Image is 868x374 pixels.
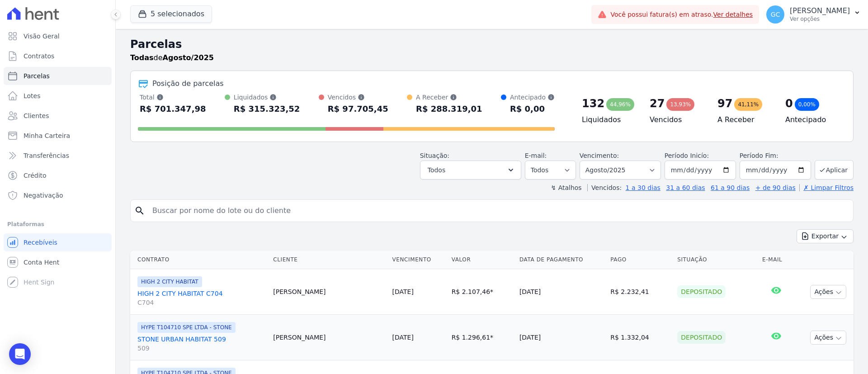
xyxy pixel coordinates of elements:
[152,78,224,89] div: Posição de parcelas
[677,331,726,344] div: Depositado
[448,315,516,360] td: R$ 1.296,61
[4,47,112,65] a: Contratos
[137,344,266,353] span: 509
[4,186,112,204] a: Negativação
[328,102,388,116] div: R$ 97.705,45
[551,184,581,191] label: ↯ Atalhos
[666,184,705,191] a: 31 a 60 dias
[759,2,868,27] button: GC [PERSON_NAME] Ver opções
[795,98,819,111] div: 0,00%
[24,52,54,61] span: Contratos
[130,52,214,63] p: de
[4,127,112,145] a: Minha Carteira
[4,107,112,125] a: Clientes
[4,147,112,165] a: Transferências
[140,93,206,102] div: Total
[137,335,266,353] a: STONE URBAN HABITAT 509509
[24,238,57,247] span: Recebíveis
[140,102,206,116] div: R$ 701.347,98
[234,93,300,102] div: Liquidados
[759,251,793,269] th: E-mail
[713,11,753,18] a: Ver detalhes
[24,32,60,41] span: Visão Geral
[582,114,635,125] h4: Liquidados
[448,269,516,315] td: R$ 2.107,46
[428,165,445,175] span: Todos
[234,102,300,116] div: R$ 315.323,52
[785,96,793,111] div: 0
[7,219,108,230] div: Plataformas
[797,229,854,243] button: Exportar
[392,334,414,341] a: [DATE]
[137,298,266,307] span: C704
[516,251,607,269] th: Data de Pagamento
[420,152,449,159] label: Situação:
[4,67,112,85] a: Parcelas
[420,161,521,180] button: Todos
[448,251,516,269] th: Valor
[740,151,811,161] label: Período Fim:
[130,5,212,23] button: 5 selecionados
[4,233,112,251] a: Recebíveis
[137,276,202,287] span: HIGH 2 CITY HABITAT
[650,96,665,111] div: 27
[790,15,850,23] p: Ver opções
[677,285,726,298] div: Depositado
[24,191,63,200] span: Negativação
[665,152,709,159] label: Período Inicío:
[815,160,854,180] button: Aplicar
[4,253,112,271] a: Conta Hent
[24,258,59,267] span: Conta Hent
[790,6,850,15] p: [PERSON_NAME]
[130,36,854,52] h2: Parcelas
[607,269,674,315] td: R$ 2.232,41
[134,205,145,216] i: search
[510,102,555,116] div: R$ 0,00
[9,343,31,365] div: Open Intercom Messenger
[163,53,214,62] strong: Agosto/2025
[587,184,622,191] label: Vencidos:
[650,114,703,125] h4: Vencidos
[24,151,69,160] span: Transferências
[607,315,674,360] td: R$ 1.332,04
[525,152,547,159] label: E-mail:
[389,251,448,269] th: Vencimento
[416,93,482,102] div: A Receber
[666,98,694,111] div: 13,93%
[4,87,112,105] a: Lotes
[674,251,759,269] th: Situação
[734,98,762,111] div: 41,11%
[392,288,414,295] a: [DATE]
[610,10,753,19] span: Você possui fatura(s) em atraso.
[510,93,555,102] div: Antecipado
[717,96,732,111] div: 97
[516,269,607,315] td: [DATE]
[328,93,388,102] div: Vencidos
[24,111,49,120] span: Clientes
[130,53,154,62] strong: Todas
[582,96,604,111] div: 132
[785,114,839,125] h4: Antecipado
[606,98,634,111] div: 44,96%
[24,71,50,80] span: Parcelas
[416,102,482,116] div: R$ 288.319,01
[580,152,619,159] label: Vencimento:
[24,171,47,180] span: Crédito
[810,331,846,345] button: Ações
[24,91,41,100] span: Lotes
[711,184,750,191] a: 61 a 90 dias
[269,315,388,360] td: [PERSON_NAME]
[755,184,796,191] a: + de 90 dias
[130,251,269,269] th: Contrato
[810,285,846,299] button: Ações
[24,131,70,140] span: Minha Carteira
[137,289,266,307] a: HIGH 2 CITY HABITAT C704C704
[4,166,112,185] a: Crédito
[269,269,388,315] td: [PERSON_NAME]
[771,11,780,18] span: GC
[4,27,112,45] a: Visão Geral
[607,251,674,269] th: Pago
[717,114,771,125] h4: A Receber
[137,322,236,333] span: HYPE T104710 SPE LTDA - STONE
[269,251,388,269] th: Cliente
